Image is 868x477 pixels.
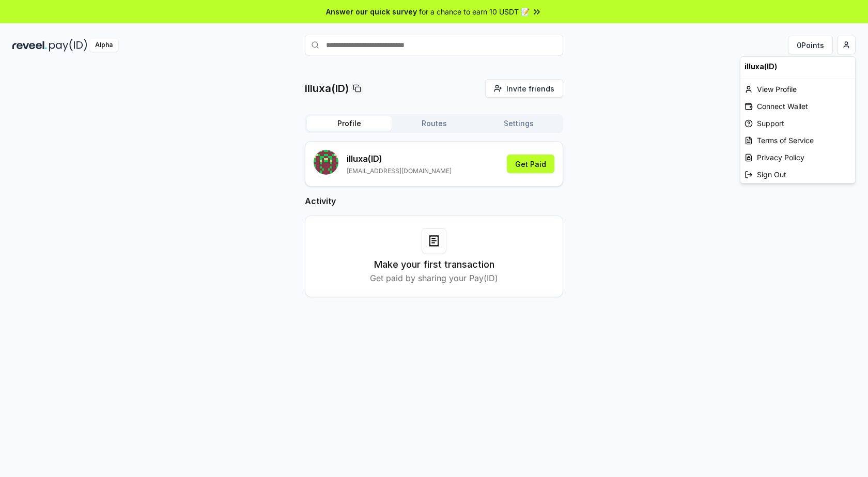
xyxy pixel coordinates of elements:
[740,149,855,166] a: Privacy Policy
[740,132,855,149] a: Terms of Service
[740,166,855,183] div: Sign Out
[740,98,855,115] div: Connect Wallet
[740,115,855,132] a: Support
[740,57,855,76] div: illuxa(ID)
[740,81,855,98] div: View Profile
